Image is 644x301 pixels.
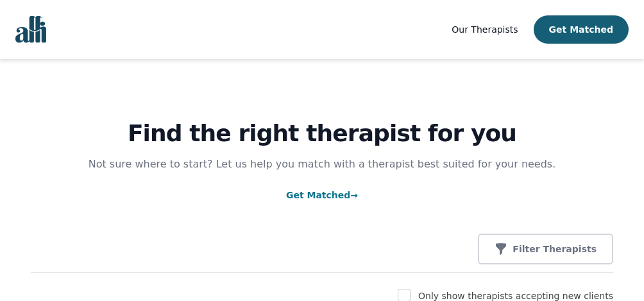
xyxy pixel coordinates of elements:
p: Filter Therapists [513,243,597,255]
a: Our Therapists [452,22,518,37]
h1: Find the right therapist for you [31,121,613,146]
a: Get Matched [286,190,358,200]
span: Our Therapists [452,24,518,35]
button: Filter Therapists [478,234,613,264]
p: Not sure where to start? Let us help you match with a therapist best suited for your needs. [76,157,568,172]
img: alli logo [15,16,46,43]
span: → [350,190,358,200]
button: Get Matched [534,15,629,44]
label: Only show therapists accepting new clients [418,291,613,301]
